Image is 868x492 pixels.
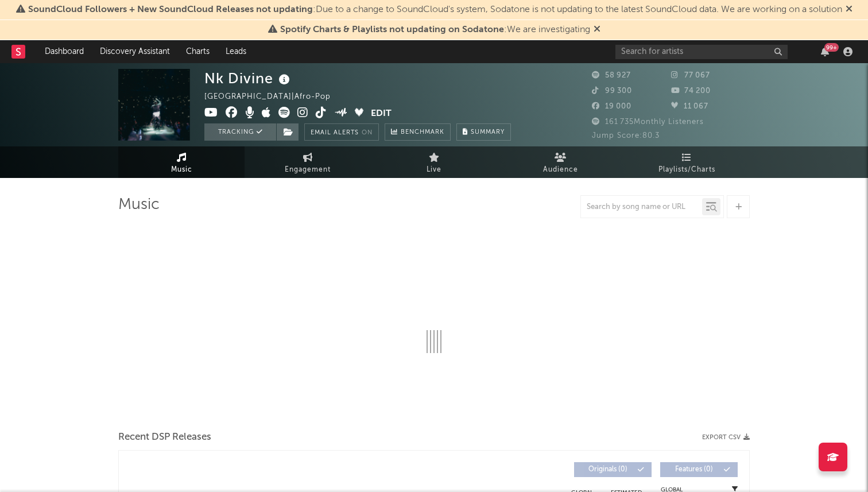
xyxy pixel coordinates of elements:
button: Features(0) [660,462,738,477]
button: Edit [371,107,392,121]
span: Summary [471,129,505,135]
button: Email AlertsOn [304,123,379,141]
button: Originals(0) [574,462,652,477]
div: Nk Divine [204,69,293,88]
a: Playlists/Charts [623,146,750,178]
span: Benchmark [401,126,444,140]
span: Audience [543,163,578,177]
span: 11 067 [671,103,708,110]
span: Jump Score: 80.3 [592,132,660,140]
a: Charts [178,40,218,63]
span: : We are investigating [280,25,590,34]
a: Discovery Assistant [92,40,178,63]
span: Music [171,163,192,177]
button: Export CSV [702,434,750,441]
a: Engagement [245,146,371,178]
input: Search by song name or URL [581,203,702,212]
a: Audience [497,146,623,178]
span: 77 067 [671,72,710,79]
span: Playlists/Charts [658,163,715,177]
button: Summary [456,123,511,141]
div: [GEOGRAPHIC_DATA] | Afro-Pop [204,90,344,104]
span: 19 000 [592,103,631,110]
span: Dismiss [594,25,600,34]
span: Recent DSP Releases [118,431,211,444]
a: Dashboard [37,40,92,63]
a: Benchmark [385,123,451,141]
span: 58 927 [592,72,631,79]
span: Spotify Charts & Playlists not updating on Sodatone [280,25,504,34]
div: 99 + [824,43,839,52]
span: Features ( 0 ) [668,466,720,473]
span: Live [427,163,441,177]
em: On [362,130,373,136]
span: SoundCloud Followers + New SoundCloud Releases not updating [28,5,313,14]
button: 99+ [821,47,829,56]
span: Engagement [285,163,331,177]
span: 99 300 [592,87,632,95]
a: Leads [218,40,254,63]
span: Dismiss [846,5,852,14]
a: Live [371,146,497,178]
span: : Due to a change to SoundCloud's system, Sodatone is not updating to the latest SoundCloud data.... [28,5,842,14]
span: 74 200 [671,87,711,95]
a: Music [118,146,245,178]
input: Search for artists [615,45,788,59]
button: Tracking [204,123,276,141]
span: 161 735 Monthly Listeners [592,118,704,126]
span: Originals ( 0 ) [582,466,634,473]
